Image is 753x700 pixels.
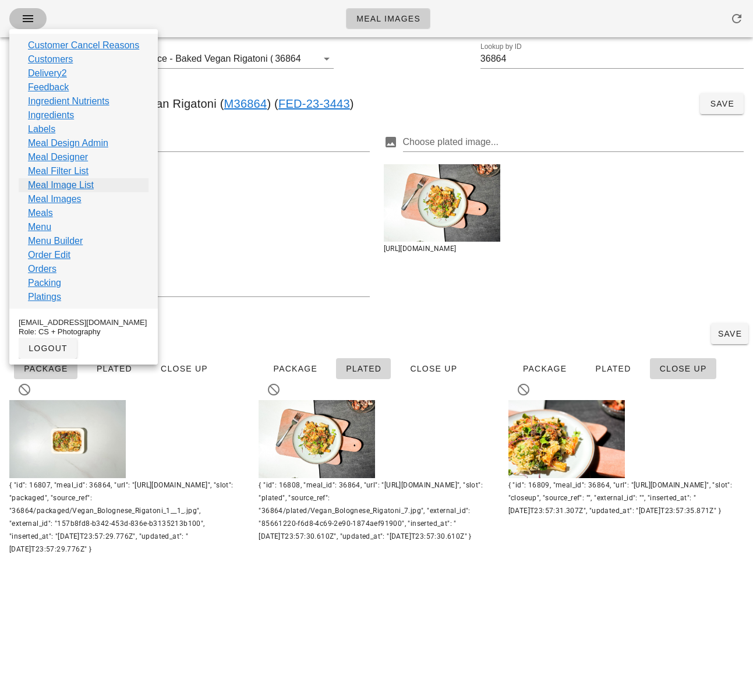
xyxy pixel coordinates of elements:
[711,323,748,344] button: Save
[28,248,70,262] a: Order Edit
[28,80,69,94] a: Feedback
[224,94,267,113] a: M36864
[28,344,68,353] span: logout
[259,481,483,540] span: { "id": 16808, "meal_id": 36864, "url": "[URL][DOMAIN_NAME]", "slot": "plated", "source_ref": "36...
[480,43,522,51] label: Lookup by ID
[273,53,301,65] div: 36864
[28,108,74,122] a: Ingredients
[19,327,149,337] div: Role: CS + Photography
[87,358,142,379] button: Plated
[650,358,716,379] button: Close Up
[278,94,350,113] a: FED-23-3443
[28,178,94,192] a: Meal Image List
[336,358,391,379] button: Plated
[28,94,109,108] a: Ingredient Nutrients
[28,206,53,220] a: Meals
[263,358,327,379] button: Package
[14,358,77,379] button: Package
[716,329,744,338] span: Save
[345,364,381,373] span: Plated
[400,358,466,379] button: Close Up
[151,358,217,379] button: Close Up
[28,192,82,206] a: Meal Images
[709,99,734,108] span: Save
[28,276,61,290] a: Packing
[585,358,640,379] button: Plated
[28,262,56,276] a: Orders
[28,122,55,136] a: Labels
[28,220,51,234] a: Menu
[522,364,567,373] span: Package
[409,364,457,373] span: Close Up
[28,150,88,164] a: Meal Designer
[384,245,457,253] span: [URL][DOMAIN_NAME]
[19,318,149,327] div: [EMAIL_ADDRESS][DOMAIN_NAME]
[384,135,398,149] button: Choose plated image... prepended action
[28,52,73,66] a: Customers
[700,93,744,114] button: Save
[346,8,430,29] a: Meal Images
[273,364,317,373] span: Package
[28,38,139,52] a: Customer Cancel Reasons
[28,290,61,304] a: Platings
[9,481,234,553] span: { "id": 16807, "meal_id": 36864, "url": "[URL][DOMAIN_NAME]", "slot": "packaged", "source_ref": "...
[28,234,83,248] a: Menu Builder
[356,14,420,23] span: Meal Images
[28,136,108,150] a: Meal Design Admin
[160,364,208,373] span: Close Up
[96,364,132,373] span: Plated
[28,164,89,178] a: Meal Filter List
[513,358,577,379] button: Package
[23,364,68,373] span: Package
[595,364,631,373] span: Plated
[508,481,733,515] span: { "id": 16809, "meal_id": 36864, "url": "[URL][DOMAIN_NAME]", "slot": "closeup", "source_ref": ""...
[659,364,707,373] span: Close Up
[19,338,77,359] button: logout
[28,66,67,80] a: Delivery2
